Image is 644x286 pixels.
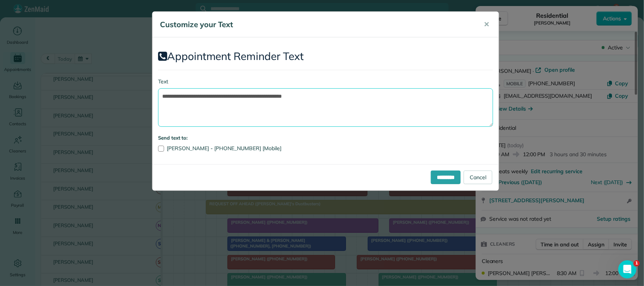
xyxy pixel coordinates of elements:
span: 1 [634,260,640,266]
strong: Send text to: [158,135,188,141]
iframe: Intercom live chat [618,260,636,278]
span: [PERSON_NAME] - [PHONE_NUMBER] [Mobile] [167,145,281,152]
h5: Customize your Text [160,19,473,30]
label: Text [158,78,493,85]
a: Cancel [464,171,492,184]
span: ✕ [484,20,489,29]
h2: Appointment Reminder Text [158,51,493,62]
